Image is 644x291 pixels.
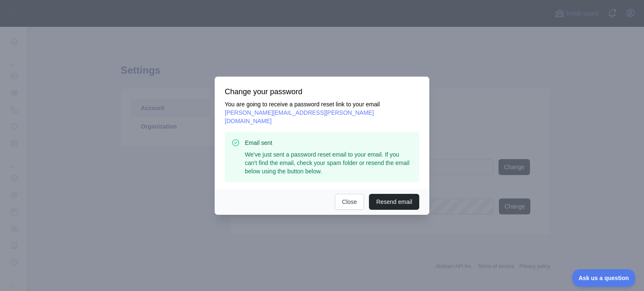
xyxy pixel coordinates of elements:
h3: Email sent [245,139,413,147]
p: We've just sent a password reset email to your email. If you can't find the email, check your spa... [245,150,413,175]
p: You are going to receive a password reset link to your email [225,100,419,125]
span: [PERSON_NAME][EMAIL_ADDRESS][PERSON_NAME][DOMAIN_NAME] [225,109,374,124]
button: Resend email [369,194,419,210]
button: Close [335,194,364,210]
h3: Change your password [225,87,419,97]
iframe: Toggle Customer Support [572,269,636,287]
